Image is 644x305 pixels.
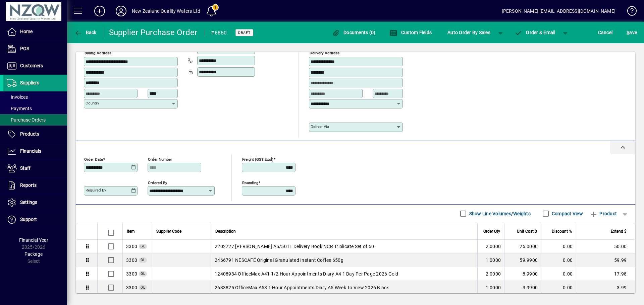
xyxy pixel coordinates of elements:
[20,131,39,137] span: Products
[86,101,99,105] mat-label: Country
[141,244,145,248] span: GL
[3,211,67,228] a: Support
[596,26,614,39] button: Cancel
[468,210,531,217] label: Show Line Volumes/Weights
[126,257,137,263] span: Printing and Stationery
[627,30,629,35] span: S
[20,165,31,171] span: Staff
[552,228,572,235] span: Discount %
[504,281,541,295] td: 3.9900
[20,29,33,34] span: Home
[20,217,37,222] span: Support
[611,228,627,235] span: Extend $
[126,284,137,291] span: Printing and Stationery
[477,281,504,295] td: 1.0000
[20,148,41,154] span: Financials
[126,243,137,250] span: Printing and Stationery
[627,27,637,38] span: ave
[504,240,541,253] td: 25.0000
[141,286,145,289] span: GL
[590,208,617,219] span: Product
[576,281,635,295] td: 3.99
[504,253,541,267] td: 59.9900
[86,188,106,193] mat-label: Required by
[3,41,67,57] a: POS
[72,26,98,39] button: Back
[477,267,504,281] td: 2.0000
[141,258,145,262] span: GL
[109,27,198,38] div: Supplier Purchase Order
[20,182,37,188] span: Reports
[550,210,583,217] label: Compact View
[517,228,537,235] span: Unit Cost $
[447,27,490,38] span: Auto Order By Sales
[541,267,576,281] td: 0.00
[215,228,236,235] span: Description
[19,237,48,243] span: Financial Year
[215,243,374,250] span: 2202727 [PERSON_NAME] A5/50TL Delivery Book NCR Triplicate Set of 50
[477,240,504,253] td: 2.0000
[3,126,67,143] a: Products
[7,106,32,111] span: Payments
[67,26,104,39] app-page-header-button: Back
[156,228,181,235] span: Supplier Code
[586,208,620,220] button: Product
[576,240,635,253] td: 50.00
[3,114,67,126] a: Purchase Orders
[211,27,227,38] div: #6850
[242,180,258,185] mat-label: Rounding
[242,157,273,161] mat-label: Freight (GST excl)
[84,157,103,161] mat-label: Order date
[127,228,135,235] span: Item
[20,200,37,205] span: Settings
[330,26,377,39] button: Documents (0)
[238,30,251,35] span: Draft
[3,177,67,194] a: Reports
[215,271,398,277] span: 12408934 OfficeMax A41 1/2 Hour Appointments Diary A4 1 Day Per Page 2026 Gold
[20,80,39,85] span: Suppliers
[3,160,67,177] a: Staff
[477,253,504,267] td: 1.0000
[3,23,67,40] a: Home
[148,157,172,161] mat-label: Order number
[515,30,555,35] span: Order & Email
[148,180,167,185] mat-label: Ordered by
[504,267,541,281] td: 8.9900
[3,103,67,114] a: Payments
[7,94,28,100] span: Invoices
[110,5,132,17] button: Profile
[332,30,376,35] span: Documents (0)
[7,117,46,123] span: Purchase Orders
[3,143,67,160] a: Financials
[511,26,559,39] button: Order & Email
[444,26,494,39] button: Auto Order By Sales
[89,5,110,17] button: Add
[541,253,576,267] td: 0.00
[625,26,639,39] button: Save
[622,1,636,23] a: Knowledge Base
[483,228,500,235] span: Order Qty
[132,6,200,16] div: New Zealand Quality Waters Ltd
[20,46,29,51] span: POS
[20,63,43,68] span: Customers
[541,281,576,295] td: 0.00
[598,27,613,38] span: Cancel
[169,44,179,54] a: View on map
[502,6,615,16] div: [PERSON_NAME] [EMAIL_ADDRESS][DOMAIN_NAME]
[126,271,137,277] span: Printing and Stationery
[541,240,576,253] td: 0.00
[576,253,635,267] td: 59.99
[215,257,343,263] span: 2466791 NESCAFÉ Original Granulated Instant Coffee 650g
[74,30,97,35] span: Back
[576,267,635,281] td: 17.98
[3,194,67,211] a: Settings
[394,44,405,54] a: View on map
[389,30,432,35] span: Custom Fields
[141,272,145,276] span: GL
[388,26,433,39] button: Custom Fields
[311,124,329,129] mat-label: Deliver via
[215,284,389,291] span: 2633825 OfficeMax A53 1 Hour Appointments Diary A5 Week To View 2026 Black
[3,58,67,74] a: Customers
[3,91,67,103] a: Invoices
[24,251,43,257] span: Package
